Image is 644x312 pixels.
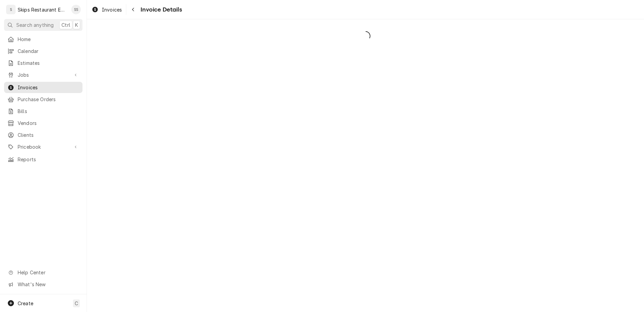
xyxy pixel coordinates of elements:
[18,300,33,306] span: Create
[18,36,79,43] span: Home
[18,120,79,127] span: Vendors
[18,84,79,91] span: Invoices
[4,19,82,31] button: Search anythingCtrlK
[71,5,81,14] div: SS
[18,48,79,55] span: Calendar
[4,117,82,129] a: Vendors
[71,5,81,14] div: Shan Skipper's Avatar
[75,21,78,29] span: K
[18,131,79,139] span: Clients
[4,34,82,45] a: Home
[61,21,70,29] span: Ctrl
[4,129,82,141] a: Clients
[75,300,78,307] span: C
[16,21,54,29] span: Search anything
[18,59,79,67] span: Estimates
[102,6,122,13] span: Invoices
[18,269,78,276] span: Help Center
[4,154,82,165] a: Reports
[6,5,16,14] div: S
[4,82,82,93] a: Invoices
[18,96,79,103] span: Purchase Orders
[89,4,125,15] a: Invoices
[18,108,79,115] span: Bills
[18,6,68,13] div: Skips Restaurant Equipment
[18,143,69,150] span: Pricebook
[4,267,82,278] a: Go to Help Center
[87,29,644,43] span: Loading...
[4,57,82,69] a: Estimates
[4,45,82,57] a: Calendar
[18,71,69,78] span: Jobs
[18,156,79,163] span: Reports
[139,5,182,14] span: Invoice Details
[18,281,78,288] span: What's New
[4,279,82,290] a: Go to What's New
[4,94,82,105] a: Purchase Orders
[4,106,82,117] a: Bills
[4,141,82,152] a: Go to Pricebook
[4,69,82,80] a: Go to Jobs
[128,4,139,15] button: Navigate back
